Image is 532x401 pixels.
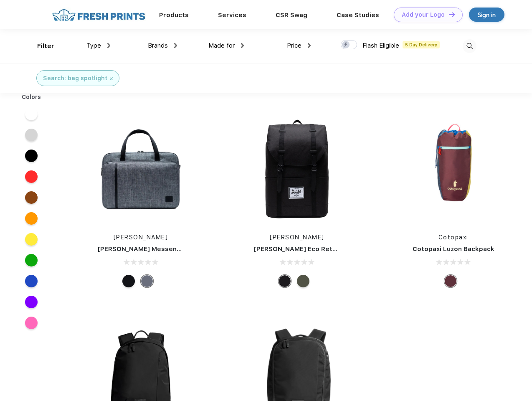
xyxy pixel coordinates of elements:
img: dropdown.png [308,43,311,48]
img: func=resize&h=266 [241,114,352,225]
img: func=resize&h=266 [85,114,196,225]
a: Cotopaxi Luzon Backpack [413,245,494,253]
div: Raven Crosshatch [141,275,153,287]
span: 5 Day Delivery [403,41,440,48]
a: [PERSON_NAME] [114,234,168,241]
div: Black [279,275,291,287]
div: Sign in [478,10,496,20]
div: Forest [297,275,309,287]
div: Black [122,275,135,287]
span: Brands [148,42,168,49]
img: DT [449,12,455,17]
a: [PERSON_NAME] [270,234,324,241]
img: dropdown.png [174,43,177,48]
div: Search: bag spotlight [43,74,107,83]
a: Sign in [469,8,504,22]
a: Products [159,11,189,19]
span: Price [287,42,301,49]
div: Filter [37,41,54,51]
img: fo%20logo%202.webp [50,8,148,22]
img: filter_cancel.svg [110,77,113,80]
span: Made for [208,42,235,49]
span: Type [86,42,101,49]
a: [PERSON_NAME] Eco Retreat 15" Computer Backpack [254,245,425,253]
div: Colors [15,93,48,102]
div: Surprise [444,275,457,287]
img: func=resize&h=266 [398,114,509,225]
img: desktop_search.svg [463,39,476,53]
div: Add your Logo [402,11,445,18]
a: [PERSON_NAME] Messenger [98,245,188,253]
img: dropdown.png [107,43,110,48]
span: Flash Eligible [362,42,399,49]
img: dropdown.png [241,43,244,48]
a: Cotopaxi [438,234,469,241]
